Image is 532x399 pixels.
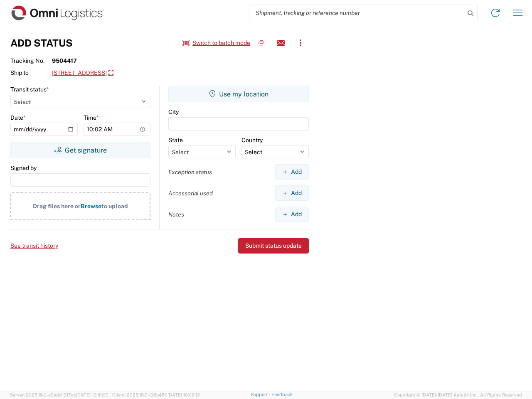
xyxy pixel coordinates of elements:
a: Feedback [271,392,293,397]
label: State [168,136,183,144]
span: Ship to [10,69,52,76]
span: Client: 2025.18.0-198a450 [112,392,200,397]
label: Notes [168,211,184,218]
a: [STREET_ADDRESS] [52,66,113,80]
span: Tracking No. [10,57,52,64]
input: Shipment, tracking or reference number [249,5,465,21]
label: Accessorial used [168,190,213,197]
span: Browse [81,203,101,209]
button: Add [275,164,309,180]
label: City [168,108,179,116]
span: [DATE] 10:10:00 [76,392,108,397]
button: Switch to batch mode [182,36,250,50]
span: to upload [101,203,128,209]
button: Add [275,207,309,222]
button: Use my location [168,86,309,102]
a: Support [251,392,271,397]
button: See transit history [10,239,58,253]
label: Date [10,114,26,121]
label: Country [241,136,263,144]
label: Time [84,114,99,121]
button: Add [275,185,309,201]
h3: Add Status [10,37,73,49]
span: Copyright © [DATE]-[DATE] Agistix Inc., All Rights Reserved [394,391,522,399]
span: Drag files here or [33,203,81,209]
button: Submit status update [238,238,309,254]
label: Transit status [10,86,49,93]
label: Signed by [10,164,37,172]
span: [DATE] 10:06:13 [167,392,200,397]
span: Server: 2025.18.0-a0edd1917ac [10,392,108,397]
button: Get signature [10,142,150,158]
strong: 9504417 [52,57,77,64]
label: Exception status [168,168,212,176]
